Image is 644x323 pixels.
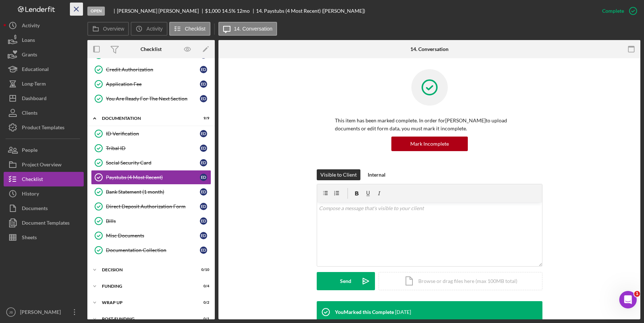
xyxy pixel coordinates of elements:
div: Decision [102,268,191,272]
div: Clients [22,106,37,122]
a: ID VerificationED [91,126,211,141]
div: Checklist [22,172,43,188]
div: You Marked this Complete [335,309,394,315]
button: History [4,186,84,201]
a: Credit AuthorizationED [91,62,211,77]
a: Direct Deposit Authorization FormED [91,199,211,214]
iframe: Intercom live chat [619,291,637,308]
div: 14. Paystubs (4 Most Recent) ([PERSON_NAME]) [256,8,365,14]
div: Paystubs (4 Most Recent) [106,174,200,180]
div: E D [200,174,207,181]
label: Activity [146,26,162,32]
time: 2025-09-29 14:03 [395,309,411,315]
div: E D [200,217,207,225]
div: Visible to Client [320,169,357,180]
div: Project Overview [22,157,62,174]
div: You Are Ready For The Next Section [106,96,200,102]
div: Send [340,272,351,290]
a: Loans [4,33,84,47]
a: Project Overview [4,157,84,172]
div: Long-Term [22,76,46,93]
div: Documentation Collection [106,247,200,253]
span: 1 [634,291,640,297]
button: Product Templates [4,120,84,135]
button: Document Templates [4,216,84,230]
button: Grants [4,47,84,62]
a: You Are Ready For The Next SectionED [91,91,211,106]
button: Dashboard [4,91,84,106]
div: Post-Funding [102,317,191,321]
label: Overview [103,26,124,32]
div: Loans [22,33,35,49]
text: JB [9,310,13,314]
button: Clients [4,106,84,120]
div: Documents [22,201,48,217]
div: Document Templates [22,216,70,232]
button: Activity [4,18,84,33]
div: E D [200,145,207,152]
div: 0 / 10 [196,268,209,272]
a: Misc DocumentsED [91,228,211,243]
button: Checklist [169,22,210,36]
p: This item has been marked complete. In order for [PERSON_NAME] to upload documents or edit form d... [335,117,524,133]
div: Checklist [141,46,162,52]
span: $1,000 [205,8,221,14]
div: People [22,143,37,159]
button: People [4,143,84,157]
div: 14.5 % [222,8,236,14]
div: Complete [602,4,624,18]
div: Bank Statement (1 month) [106,189,200,195]
div: Credit Authorization [106,67,200,72]
button: Overview [87,22,129,36]
div: 14. Conversation [410,46,449,52]
div: E D [200,188,207,196]
button: 14. Conversation [218,22,277,36]
div: E D [200,95,207,102]
div: Social Security Card [106,160,200,166]
div: History [22,186,39,203]
div: 9 / 9 [196,116,209,121]
button: Checklist [4,172,84,186]
div: Application Fee [106,81,200,87]
div: Dashboard [22,91,47,107]
div: Direct Deposit Authorization Form [106,204,200,209]
div: E D [200,232,207,239]
a: Paystubs (4 Most Recent)ED [91,170,211,185]
button: Visible to Client [317,169,360,180]
div: Funding [102,284,191,288]
div: [PERSON_NAME] [PERSON_NAME] [117,8,205,14]
label: 14. Conversation [234,26,273,32]
div: Wrap up [102,300,191,305]
button: Documents [4,201,84,216]
div: Activity [22,18,40,35]
div: Educational [22,62,49,78]
button: JB[PERSON_NAME] [4,305,84,319]
label: Checklist [185,26,206,32]
button: Sheets [4,230,84,245]
a: Documentation CollectionED [91,243,211,257]
div: Tribal ID [106,145,200,151]
div: E D [200,247,207,254]
button: Activity [131,22,167,36]
button: Long-Term [4,76,84,91]
button: Send [317,272,375,290]
div: Misc Documents [106,233,200,239]
div: Product Templates [22,120,64,137]
a: BillsED [91,214,211,228]
div: ID Verification [106,131,200,137]
button: Internal [364,169,389,180]
div: E D [200,130,207,137]
button: Mark Incomplete [391,137,468,151]
a: Application FeeED [91,77,211,91]
a: Bank Statement (1 month)ED [91,185,211,199]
